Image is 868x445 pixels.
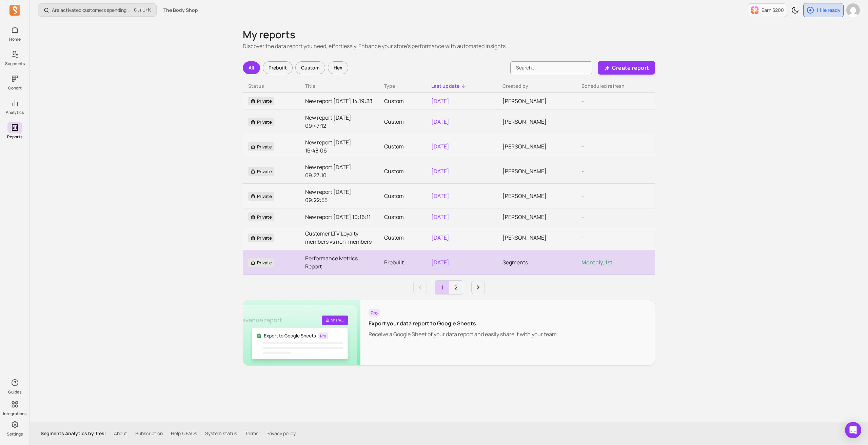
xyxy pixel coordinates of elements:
button: Toggle dark mode [788,3,802,17]
div: All [243,61,260,74]
span: + [134,6,151,14]
img: Google sheet banner [243,300,360,365]
a: Customer LTV Loyalty members vs non-members [305,229,373,246]
span: - [581,118,584,125]
td: Prebuilt [379,250,426,275]
a: Page 2 [449,281,463,294]
td: Segments [497,250,576,275]
p: Segments [5,61,25,66]
kbd: K [148,7,151,13]
td: Custom [379,225,426,250]
span: Private [248,258,274,267]
p: [DATE] [431,192,492,200]
p: Export your data report to Google Sheets [369,319,557,327]
button: Are activated customers spending more over time?Ctrl+K [38,3,157,17]
a: Terms [245,430,258,437]
a: Help & FAQs [171,430,197,437]
span: Pro [369,309,380,317]
button: Earn $200 [748,3,787,17]
th: Toggle SortBy [379,80,426,93]
h1: My reports [243,28,655,41]
button: Guides [7,376,22,396]
span: The Body Shop [163,7,198,14]
th: Toggle SortBy [576,80,655,93]
a: Privacy policy [267,430,296,437]
p: Cohort [8,85,22,91]
td: Custom [379,93,426,109]
th: Toggle SortBy [426,80,497,93]
a: New report [DATE] 14:19:28 [305,97,373,105]
a: Subscription [135,430,163,437]
td: Custom [379,159,426,184]
button: The Body Shop [159,4,202,16]
p: Reports [7,134,22,140]
a: Previous page [413,281,427,294]
button: 1 file ready [803,3,844,17]
a: Next page [471,281,485,294]
p: Earn $200 [762,7,784,14]
p: Settings [7,431,23,437]
p: Receive a Google Sheet of your data report and easily share it with your team [369,330,557,338]
a: New report [DATE] 10:16:11 [305,213,373,221]
a: New report [DATE] 09:22:55 [305,188,373,204]
td: [PERSON_NAME] [497,225,576,250]
a: Performance Metrics Report [305,254,373,270]
p: Segments Analytics by Tresl [41,430,106,437]
td: [PERSON_NAME] [497,134,576,159]
td: [PERSON_NAME] [497,184,576,208]
p: Are activated customers spending more over time? [52,7,131,14]
div: Prebuilt [263,61,293,74]
span: Private [248,167,274,176]
span: Private [248,234,274,242]
td: Custom [379,134,426,159]
th: Toggle SortBy [300,80,379,93]
p: [DATE] [431,167,492,175]
p: [DATE] [431,234,492,242]
div: Custom [295,61,325,74]
button: Create report [598,61,655,75]
td: Custom [379,109,426,134]
span: Monthly, 1st [581,259,613,266]
p: Create report [612,64,649,72]
td: [PERSON_NAME] [497,208,576,225]
a: New report [DATE] 16:48:06 [305,138,373,155]
p: 1 file ready [816,7,841,14]
td: Custom [379,208,426,225]
span: Private [248,118,274,126]
p: [DATE] [431,118,492,126]
span: Private [248,213,274,221]
th: Toggle SortBy [243,80,300,93]
p: Home [9,37,21,42]
a: Page 1 is your current page [435,281,449,294]
span: Private [248,192,274,201]
div: Hex [328,61,348,74]
span: Private [248,97,274,105]
td: [PERSON_NAME] [497,93,576,109]
span: - [581,192,584,200]
p: [DATE] [431,97,492,105]
span: - [581,167,584,175]
p: Discover the data report you need, effortlessly. Enhance your store's performance with automated ... [243,42,655,50]
img: avatar [846,3,860,17]
p: [DATE] [431,213,492,221]
td: Custom [379,184,426,208]
a: System status [205,430,237,437]
kbd: Ctrl [134,7,145,14]
a: New report [DATE] 09:47:12 [305,114,373,130]
td: [PERSON_NAME] [497,109,576,134]
td: [PERSON_NAME] [497,159,576,184]
a: About [114,430,127,437]
th: Toggle SortBy [497,80,576,93]
span: Private [248,142,274,151]
p: Guides [8,389,21,395]
span: - [581,97,584,105]
p: Integrations [3,411,26,417]
input: Search [510,61,592,74]
div: Last update [431,83,492,89]
a: New report [DATE] 09:27:10 [305,163,373,179]
span: - [581,213,584,221]
p: [DATE] [431,142,492,150]
ul: Pagination [243,280,655,295]
p: [DATE] [431,258,492,266]
span: - [581,234,584,241]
